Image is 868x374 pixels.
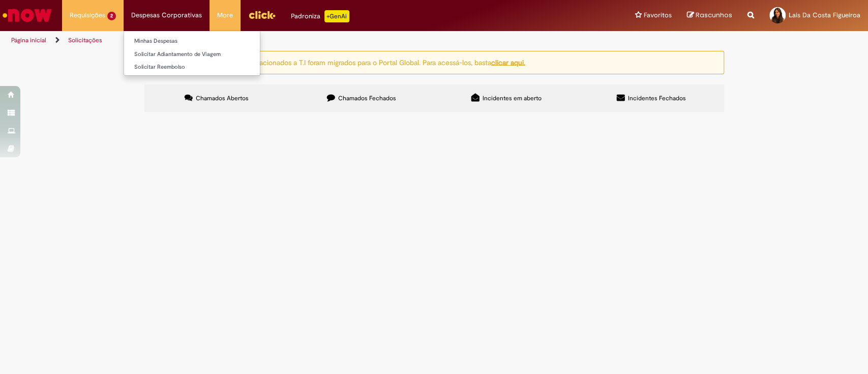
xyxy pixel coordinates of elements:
[8,31,571,50] ul: Trilhas de página
[124,36,260,47] a: Minhas Despesas
[628,94,686,102] span: Incidentes Fechados
[124,31,260,76] ul: Despesas Corporativas
[483,94,542,102] span: Incidentes em aberto
[107,12,116,20] span: 2
[68,36,102,44] a: Solicitações
[131,10,202,20] span: Despesas Corporativas
[324,10,349,22] p: +GenAi
[11,36,46,44] a: Página inicial
[248,7,276,22] img: click_logo_yellow_360x200.png
[491,57,525,67] a: clicar aqui.
[687,11,732,20] a: Rascunhos
[164,57,525,67] ng-bind-html: Atenção: alguns chamados relacionados a T.I foram migrados para o Portal Global. Para acessá-los,...
[644,10,672,20] span: Favoritos
[291,10,349,22] div: Padroniza
[1,5,53,25] img: ServiceNow
[338,94,396,102] span: Chamados Fechados
[196,94,249,102] span: Chamados Abertos
[789,11,860,19] span: Lais Da Costa Figueiroa
[217,10,233,20] span: More
[124,62,260,73] a: Solicitar Reembolso
[696,10,732,20] span: Rascunhos
[124,49,260,60] a: Solicitar Adiantamento de Viagem
[70,10,105,20] span: Requisições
